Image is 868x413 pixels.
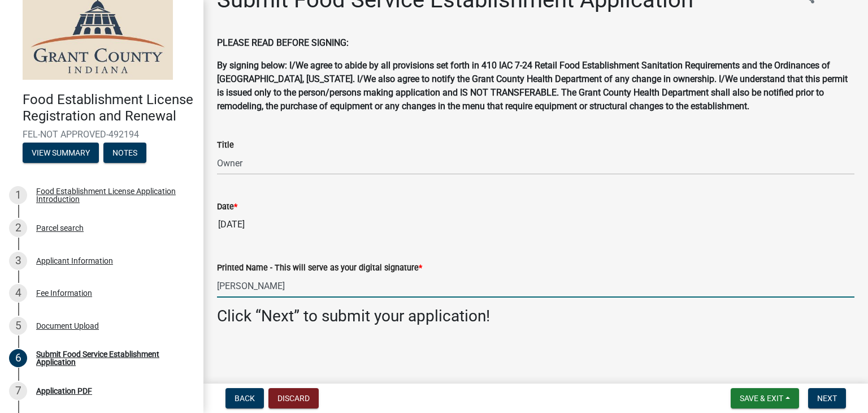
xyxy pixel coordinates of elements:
div: Fee Information [36,289,92,297]
strong: PLEASE READ BEFORE SIGNING: [217,37,349,48]
button: View Summary [23,143,99,163]
div: 2 [9,219,27,237]
h3: Click “Next” to submit your application! [217,307,854,326]
button: Notes [103,143,146,163]
span: FEL-NOT APPROVED-492194 [23,129,181,140]
button: Back [225,388,264,408]
div: 3 [9,252,27,270]
div: Document Upload [36,322,99,330]
div: 6 [9,349,27,367]
label: Date [217,203,237,211]
div: Applicant Information [36,257,113,265]
strong: By signing below: I/We agree to abide by all provisions set forth in 410 IAC 7-24 Retail Food Est... [217,60,848,111]
div: 4 [9,284,27,302]
span: Next [817,394,837,403]
div: 1 [9,186,27,204]
label: Printed Name - This will serve as your digital signature [217,264,422,272]
span: Back [235,394,255,403]
wm-modal-confirm: Summary [23,149,99,158]
div: 5 [9,317,27,335]
button: Discard [268,388,319,408]
button: Save & Exit [731,388,799,408]
wm-modal-confirm: Notes [103,149,146,158]
div: Submit Food Service Establishment Application [36,350,185,366]
div: Food Establishment License Application Introduction [36,187,185,203]
span: Save & Exit [740,394,783,403]
button: Next [808,388,846,408]
label: Title [217,141,234,149]
div: Application PDF [36,387,92,395]
div: Parcel search [36,224,84,232]
div: 7 [9,382,27,400]
h4: Food Establishment License Registration and Renewal [23,92,194,124]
